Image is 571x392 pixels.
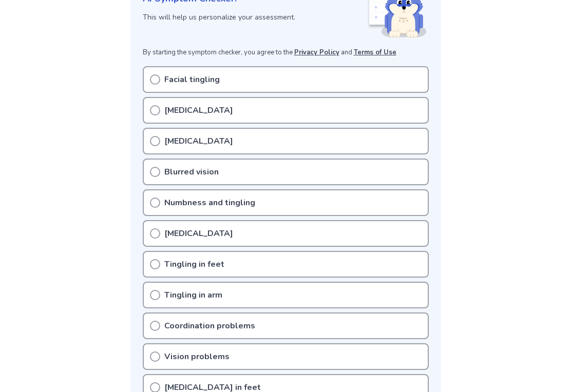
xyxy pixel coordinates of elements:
[164,197,255,209] p: Numbness and tingling
[164,166,219,178] p: Blurred vision
[354,48,396,57] a: Terms of Use
[164,73,220,86] p: Facial tingling
[164,350,230,363] p: Vision problems
[164,289,222,301] p: Tingling in arm
[164,320,255,332] p: Coordination problems
[164,258,224,270] p: Tingling in feet
[164,135,233,147] p: [MEDICAL_DATA]
[143,12,367,23] p: This will help us personalize your assessment.
[143,48,429,58] p: By starting the symptom checker, you agree to the and
[294,48,339,57] a: Privacy Policy
[164,104,233,116] p: [MEDICAL_DATA]
[164,227,233,240] p: [MEDICAL_DATA]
